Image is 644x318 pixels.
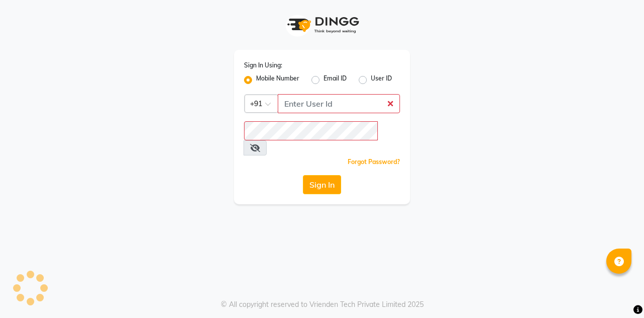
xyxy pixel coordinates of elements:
[244,121,378,140] input: Username
[244,61,282,70] label: Sign In Using:
[348,158,400,166] a: Forgot Password?
[282,10,362,40] img: logo1.svg
[303,175,341,194] button: Sign In
[371,74,392,86] label: User ID
[324,74,347,86] label: Email ID
[278,94,400,113] input: Username
[256,74,299,86] label: Mobile Number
